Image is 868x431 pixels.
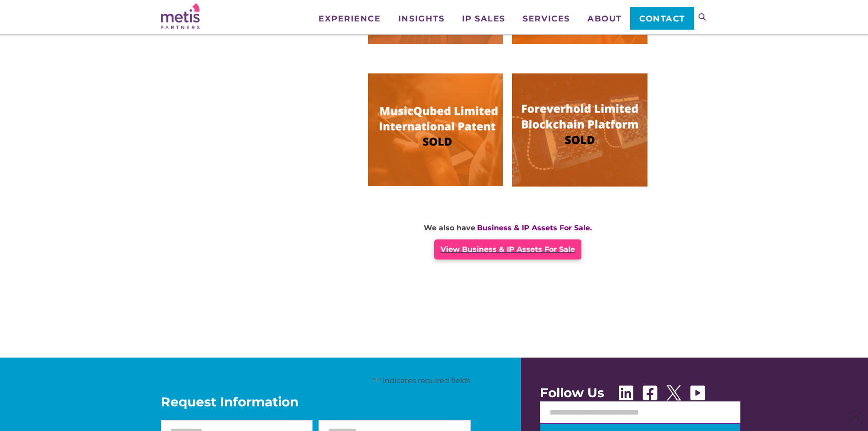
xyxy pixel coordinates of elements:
span: Insights [398,15,444,23]
span: Request Information [161,395,471,408]
span: Experience [318,15,380,23]
span: Follow Us [540,386,604,399]
a: View Business & IP Assets For Sale [434,239,581,260]
img: Linkedin [619,385,633,400]
strong: We also have [424,223,475,232]
img: Metis Partners [161,3,200,29]
span: Back to Top [847,410,863,426]
a: Contact [630,7,693,30]
span: IP Sales [462,15,505,23]
span: About [587,15,622,23]
img: Youtube [690,385,705,400]
img: Facebook [642,385,657,400]
span: View Business & IP Assets For Sale [441,245,575,254]
span: Contact [639,15,685,23]
strong: Business & IP Assets For Sale. [477,223,592,232]
img: MusicQubed [368,73,503,187]
p: " " indicates required fields [161,376,471,386]
span: Services [523,15,570,23]
img: X [667,385,681,400]
img: Image [512,73,647,187]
